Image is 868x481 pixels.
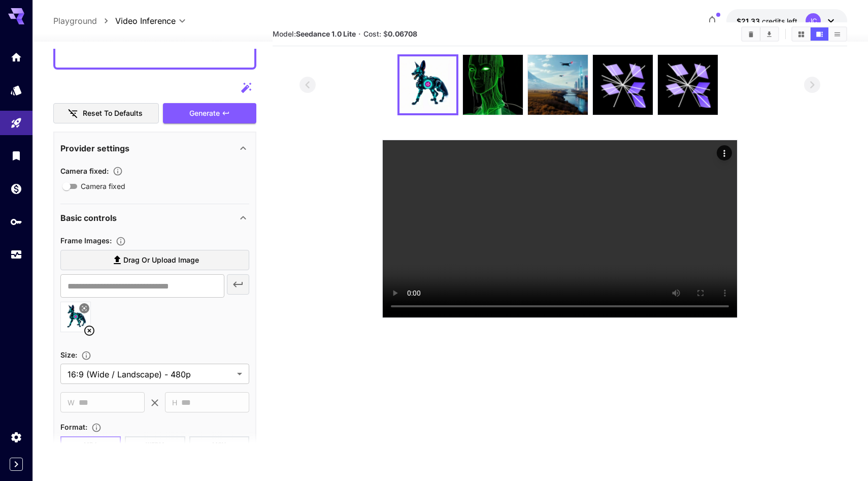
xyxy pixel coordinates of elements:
span: Drag or upload image [123,254,199,267]
div: Provider settings [60,136,249,161]
div: Models [10,84,22,97]
div: Playground [10,117,22,130]
p: Provider settings [60,142,129,154]
div: Wallet [10,182,22,195]
div: Home [10,51,22,63]
div: Show media in grid viewShow media in video viewShow media in list view [791,26,847,42]
a: Playground [53,15,97,27]
span: $21.33 [737,17,762,25]
div: Actions [717,145,732,161]
img: 9FpnvAAAABklEQVQDACKmpEtKycz8AAAAAElFTkSuQmCC [399,56,456,113]
span: W [68,397,75,408]
img: o0vsrQAAAAZJREFUAwD4X8JoKPVgDQAAAABJRU5ErkJggg== [528,55,588,115]
span: Camera fixed [81,181,125,191]
span: Format : [60,423,87,431]
span: Camera fixed : [60,167,109,175]
b: 0.06708 [388,29,417,38]
div: Basic controls [60,206,249,230]
button: Choose the file format for the output video. [87,423,106,433]
span: Generate [189,107,220,120]
div: Clear AllDownload All [741,26,779,42]
span: Model: [273,29,356,38]
div: Library [10,149,22,162]
div: JC [806,13,821,28]
span: Size : [60,350,77,359]
button: Clear All [742,27,760,41]
span: Frame Images : [60,236,112,245]
button: Upload frame images. [112,236,130,246]
span: credits left [762,17,797,25]
button: Download All [760,27,778,41]
div: API Keys [10,215,22,228]
button: Show media in grid view [792,27,810,41]
nav: breadcrumb [53,15,115,27]
button: Show media in video view [811,27,828,41]
span: Video Inference [115,15,176,27]
span: H [172,397,177,408]
div: $21.33319 [737,16,797,26]
button: Show media in list view [828,27,846,41]
button: Adjust the dimensions of the generated image by specifying its width and height in pixels, or sel... [77,350,95,361]
span: Cost: $ [363,29,417,38]
span: 16:9 (Wide / Landscape) - 480p [68,368,233,380]
button: Reset to defaults [53,103,159,124]
label: Drag or upload image [60,250,249,271]
button: $21.33319JC [726,9,847,33]
img: 9DhCeWAAAABklEQVQDAPjJdLjlJ3+lAAAAAElFTkSuQmCC [463,55,523,115]
div: Usage [10,248,22,261]
button: Generate [163,103,256,124]
b: Seedance 1.0 Lite [296,29,356,38]
p: Basic controls [60,212,117,224]
div: Settings [10,431,22,443]
iframe: Chat Widget [817,432,868,481]
p: · [358,28,361,40]
button: Expand sidebar [10,458,23,471]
